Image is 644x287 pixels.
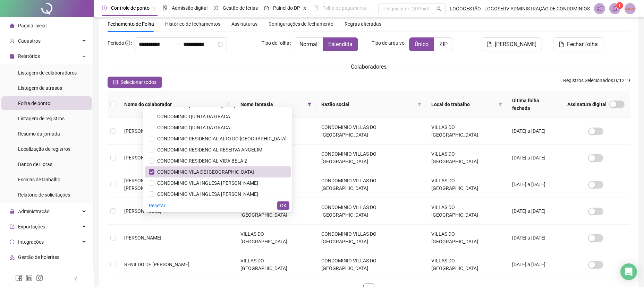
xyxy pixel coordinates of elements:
span: Folha de pagamento [322,5,367,11]
td: [DATE] a [DATE] [507,118,562,145]
span: : 0 / 1219 [563,77,630,88]
span: Único [415,41,429,47]
td: [DATE] a [DATE] [507,251,562,278]
span: Relatórios [18,53,40,59]
button: Fechar folha [553,37,603,51]
span: Resetar [149,202,166,209]
span: CONDOMINIO RESIDENCIAL RESERVA ANGELIM [154,147,262,153]
td: [DATE] a [DATE] [507,171,562,198]
span: left [74,276,78,281]
td: CONDOMINIO VILLAS DO [GEOGRAPHIC_DATA] [316,198,426,225]
span: Nome fantasia [240,101,305,108]
span: search [227,102,231,106]
span: Admissão digital [172,5,207,11]
span: Histórico de fechamentos [165,21,220,27]
span: file [10,54,15,59]
span: RENILDO DE [PERSON_NAME] [124,262,189,267]
span: filter [497,99,504,110]
span: Listagem de colaboradores [18,70,77,76]
td: [DATE] a [DATE] [507,225,562,251]
span: Painel do DP [273,5,300,11]
span: sun [214,6,219,10]
span: bell [612,6,618,12]
span: Local de trabalho [431,101,495,108]
button: Resetar [146,201,168,210]
img: 2423 [625,3,635,14]
span: to [175,42,180,47]
span: Gestão de férias [223,5,258,11]
td: VILLAS DO [GEOGRAPHIC_DATA] [426,225,507,251]
span: search [225,99,232,110]
td: CONDOMINIO VILLAS DO [GEOGRAPHIC_DATA] [316,145,426,171]
span: check-square [113,80,118,85]
span: user-add [10,38,15,43]
td: VILLAS DO [GEOGRAPHIC_DATA] [426,118,507,145]
span: lock [10,209,15,214]
span: Normal [299,41,317,47]
td: [DATE] a [DATE] [507,198,562,225]
td: VILLAS DO [GEOGRAPHIC_DATA] [426,145,507,171]
span: file [559,42,564,47]
span: CONDOMINIO VILA INGLESA [PERSON_NAME] [154,191,258,197]
td: VILLAS DO [GEOGRAPHIC_DATA] [426,171,507,198]
span: pushpin [303,6,307,10]
span: notification [596,6,603,12]
span: Selecionar todos [121,78,156,86]
span: ZIP [439,41,448,47]
button: [PERSON_NAME] [481,37,542,51]
span: Escalas de trabalho [18,177,60,182]
td: CONDOMINIO VILLAS DO [GEOGRAPHIC_DATA] [316,251,426,278]
div: Open Intercom Messenger [620,263,637,280]
span: Razão social [321,101,415,108]
span: Estendida [328,41,353,47]
span: CONDOMINIO VILA INGLESA [PERSON_NAME] [154,180,258,186]
span: [PERSON_NAME] CONCEICAO DE [PERSON_NAME] [124,178,196,191]
td: [DATE] a [DATE] [507,145,562,171]
span: filter [498,102,502,106]
td: CONDOMINIO VILLAS DO [GEOGRAPHIC_DATA] [316,118,426,145]
span: Tipo de arquivo [372,39,405,47]
span: filter [306,99,313,110]
span: OK [280,202,287,209]
span: linkedin [26,275,33,281]
span: Configurações de fechamento [269,21,333,26]
span: Folha de ponto [18,101,50,106]
span: filter [417,102,422,106]
span: Assinaturas [231,21,257,26]
span: [PERSON_NAME] [124,235,161,241]
span: Gestão de holerites [18,254,59,260]
span: [PERSON_NAME] [124,128,161,134]
span: CONDOMINIO RESIDENCIAL ALTO DO [GEOGRAPHIC_DATA] [154,136,287,141]
span: Listagem de registros [18,116,65,121]
span: swap-right [175,42,180,47]
span: CONDOMINIO RESIDENCIAL VIDA BELA 2 [154,158,247,164]
span: Controle de ponto [111,5,150,11]
span: filter [307,102,312,106]
span: Acesso à API [18,270,46,275]
span: book [313,6,318,10]
span: Listagem de atrasos [18,85,62,91]
td: CONDOMINIO VILLAS DO [GEOGRAPHIC_DATA] [316,171,426,198]
span: apartment [10,255,15,260]
span: LOGOGESTÃO - LOGOSERV ADMINISTRAÇÃO DE CONDOMINIOS [450,5,590,12]
span: facebook [15,275,22,281]
span: 1 [619,3,621,8]
span: Banco de Horas [18,162,52,167]
span: Regras alteradas [345,21,381,26]
span: [PERSON_NAME] [124,155,161,160]
span: filter [416,99,423,110]
span: home [10,23,15,28]
button: Selecionar todos [108,77,162,88]
span: Cadastros [18,38,41,44]
span: Fechamento de Folha [108,21,154,27]
span: sync [10,240,15,244]
span: CONDOMINIO QUINTA DA GRACA [154,114,230,119]
button: OK [277,201,289,210]
span: file [486,42,492,47]
span: Período [108,40,124,46]
span: file-done [163,6,168,10]
span: Resumo da jornada [18,131,60,137]
span: Administração [18,209,50,214]
span: search [437,6,442,11]
span: pushpin [152,6,156,10]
